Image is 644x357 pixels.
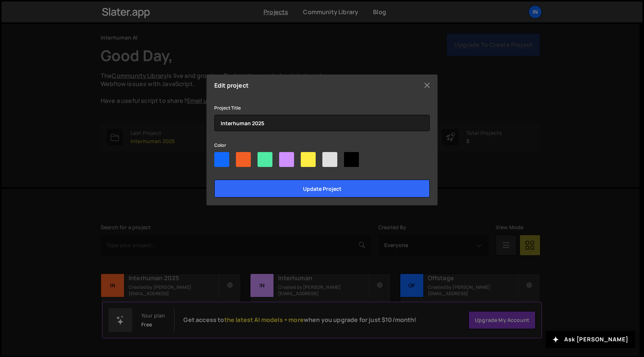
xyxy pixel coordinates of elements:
input: Update project [214,180,430,198]
button: Close [422,80,433,91]
h5: Edit project [214,82,249,88]
label: Project Title [214,104,241,112]
label: Color [214,142,226,149]
button: Ask [PERSON_NAME] [546,331,635,348]
input: Project name [214,115,430,131]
